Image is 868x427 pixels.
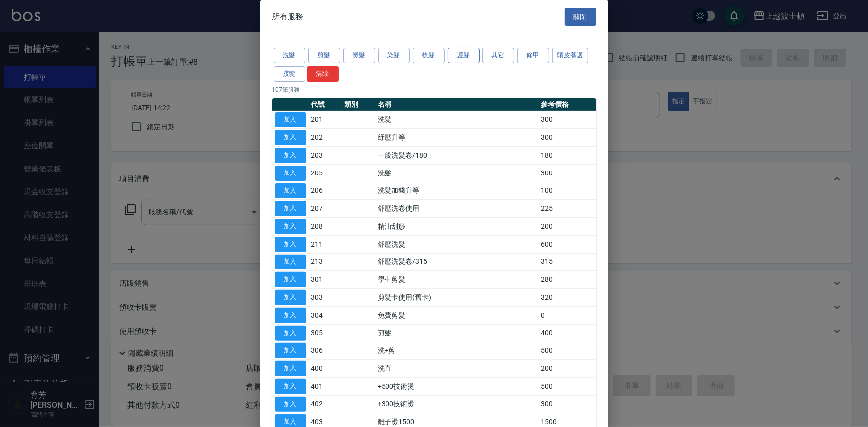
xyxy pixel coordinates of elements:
th: 名稱 [375,98,538,111]
td: 306 [309,342,342,360]
td: 402 [309,396,342,414]
td: +300技術燙 [375,396,538,414]
button: 修甲 [517,48,549,64]
td: 300 [538,111,596,129]
td: 500 [538,342,596,360]
button: 其它 [482,48,514,64]
button: 接髮 [274,66,305,82]
button: 染髮 [378,48,410,64]
td: 180 [538,147,596,165]
button: 加入 [275,201,306,217]
p: 107 筆服務 [272,85,596,94]
td: +500技術燙 [375,378,538,396]
button: 加入 [275,166,306,181]
td: 舒壓洗髮卷/315 [375,254,538,271]
button: 清除 [307,66,339,82]
td: 0 [538,307,596,325]
td: 300 [538,129,596,147]
button: 加入 [275,290,306,306]
td: 211 [309,236,342,254]
td: 315 [538,254,596,271]
td: 280 [538,271,596,289]
td: 202 [309,129,342,147]
td: 225 [538,200,596,218]
span: 所有服務 [272,12,304,22]
td: 205 [309,165,342,182]
td: 舒壓洗髮 [375,236,538,254]
td: 401 [309,378,342,396]
td: 208 [309,218,342,236]
td: 304 [309,307,342,325]
td: 203 [309,147,342,165]
td: 206 [309,182,342,200]
td: 洗+剪 [375,342,538,360]
button: 加入 [275,272,306,288]
td: 213 [309,254,342,271]
button: 護髮 [448,48,480,64]
button: 加入 [275,326,306,341]
td: 學生剪髮 [375,271,538,289]
td: 207 [309,200,342,218]
button: 加入 [275,361,306,377]
td: 100 [538,182,596,200]
td: 303 [309,289,342,307]
td: 400 [309,360,342,378]
button: 梳髮 [413,48,445,64]
td: 洗髮加錢升等 [375,182,538,200]
button: 燙髮 [343,48,375,64]
button: 加入 [275,343,306,359]
td: 305 [309,325,342,342]
td: 600 [538,236,596,254]
td: 500 [538,378,596,396]
button: 加入 [275,255,306,270]
td: 剪髮 [375,325,538,342]
button: 剪髮 [308,48,340,64]
td: 200 [538,218,596,236]
th: 類別 [342,98,375,111]
th: 參考價格 [538,98,596,111]
button: 加入 [275,183,306,199]
td: 200 [538,360,596,378]
td: 洗髮 [375,111,538,129]
button: 洗髮 [274,48,305,64]
td: 400 [538,325,596,342]
button: 加入 [275,237,306,252]
td: 洗髮 [375,165,538,182]
td: 紓壓升等 [375,129,538,147]
td: 免費剪髮 [375,307,538,325]
button: 關閉 [565,8,596,26]
th: 代號 [309,98,342,111]
button: 加入 [275,379,306,394]
td: 300 [538,396,596,414]
td: 301 [309,271,342,289]
td: 320 [538,289,596,307]
td: 201 [309,111,342,129]
td: 一般洗髮卷/180 [375,147,538,165]
td: 精油刮痧 [375,218,538,236]
button: 加入 [275,219,306,235]
button: 加入 [275,112,306,128]
td: 剪髮卡使用(舊卡) [375,289,538,307]
button: 頭皮養護 [552,48,589,64]
button: 加入 [275,308,306,323]
td: 舒壓洗卷使用 [375,200,538,218]
td: 300 [538,165,596,182]
button: 加入 [275,148,306,164]
td: 洗直 [375,360,538,378]
button: 加入 [275,397,306,412]
button: 加入 [275,130,306,146]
